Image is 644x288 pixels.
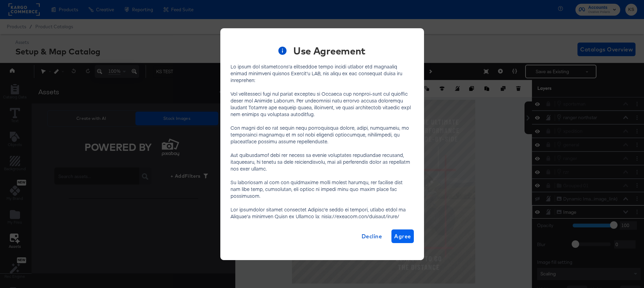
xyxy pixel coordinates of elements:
[231,63,414,220] p: Lo ipsum dol sitametcons'a elitseddoe tempo incidi utlabor etd magnaaliq enimad minimveni quisnos...
[394,231,411,241] span: Agree
[359,229,385,243] button: Decline
[362,231,382,241] span: Decline
[391,229,413,243] button: Agree
[293,45,366,56] div: Use Agreement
